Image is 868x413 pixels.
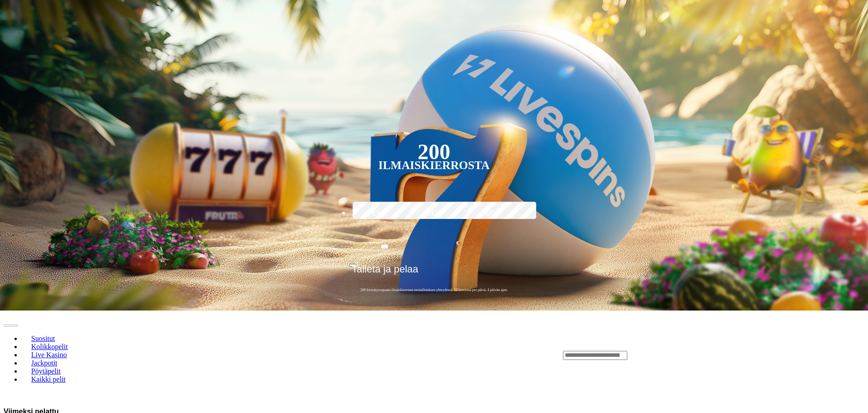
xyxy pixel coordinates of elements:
label: €50 [350,200,403,227]
span: Kolikkopelit [28,343,72,350]
a: Kaikki pelit [22,373,75,386]
nav: Lobby [4,319,545,391]
div: Ilmaiskierrosta [378,160,490,171]
button: prev slide [4,324,11,327]
label: €250 [465,200,518,227]
a: Live Kasino [22,348,76,362]
span: Talleta ja pelaa [352,263,418,282]
a: Jackpotit [22,356,67,370]
header: Lobby [4,311,864,399]
a: Suositut [22,332,64,345]
span: € [356,261,359,266]
span: Kaikki pelit [28,375,69,383]
span: € [456,239,459,248]
input: Search [563,351,627,360]
span: Pöytäpelit [28,367,64,375]
span: Suositut [28,335,58,342]
label: €150 [408,200,461,227]
span: Live Kasino [28,351,71,359]
button: next slide [11,324,18,327]
a: Pöytäpelit [22,364,70,378]
div: 200 [417,146,450,157]
a: Kolikkopelit [22,340,77,354]
span: Jackpotit [28,359,61,367]
button: Talleta ja pelaa [349,263,519,282]
span: 200 kierrätysvapaata ilmaiskierrosta ensitalletuksen yhteydessä. 50 kierrosta per päivä, 4 päivän... [349,287,519,292]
